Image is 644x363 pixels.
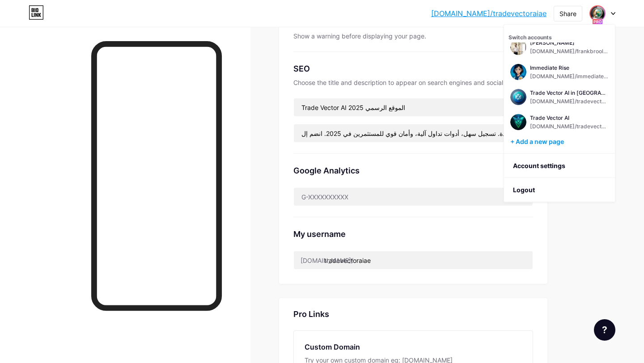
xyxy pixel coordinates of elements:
[508,34,552,41] span: Switch accounts
[294,98,533,116] input: Title
[510,89,526,105] img: frankbroolkk
[510,137,610,146] div: + Add a new page
[293,78,533,87] div: Choose the title and description to appear on search engines and social posts.
[590,6,605,21] img: frankbroolkk
[530,114,609,122] div: Trade Vector AI
[510,39,526,55] img: frankbroolkk
[559,9,576,18] div: Share
[530,123,609,130] div: [DOMAIN_NAME]/tradevectoraiich
[293,32,533,41] div: Show a warning before displaying your page.
[293,228,533,240] div: My username
[293,63,533,75] div: SEO
[301,256,353,265] div: [DOMAIN_NAME]/
[530,39,609,46] div: [PERSON_NAME]
[510,114,526,130] img: frankbroolkk
[530,64,609,72] div: Immediate Rise
[530,89,609,97] div: Trade Vector AI in [GEOGRAPHIC_DATA]
[293,165,533,177] div: Google Analytics
[431,8,547,19] a: [DOMAIN_NAME]/tradevectoraiae
[504,154,615,178] a: Account settings
[530,73,609,80] div: [DOMAIN_NAME]/immediaterise
[530,48,609,55] div: [DOMAIN_NAME]/frankbroolkk
[530,98,609,105] div: [DOMAIN_NAME]/tradevectoraiom
[305,342,522,352] div: Custom Domain
[294,188,533,206] input: G-XXXXXXXXXX
[510,64,526,80] img: frankbroolkk
[294,124,533,142] input: Description (max 160 chars)
[293,309,329,320] div: Pro Links
[294,251,533,269] input: username
[504,178,615,202] li: Logout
